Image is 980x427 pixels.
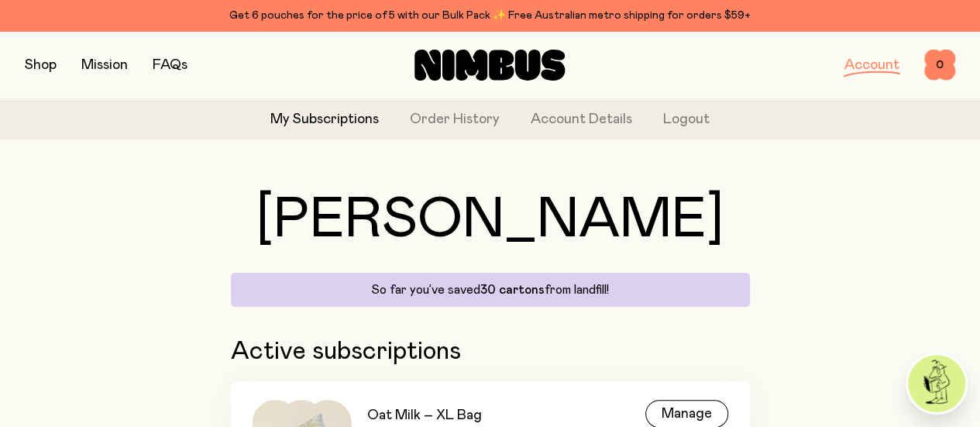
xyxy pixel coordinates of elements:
[367,406,500,425] h3: Oat Milk – XL Bag
[531,109,632,130] a: Account Details
[270,109,379,130] a: My Subscriptions
[153,58,187,72] a: FAQs
[844,58,899,72] a: Account
[231,192,750,248] h1: [PERSON_NAME]
[240,282,741,298] p: So far you’ve saved from landfill!
[410,109,500,130] a: Order History
[480,284,545,296] span: 30 cartons
[231,338,750,366] h2: Active subscriptions
[25,6,955,25] div: Get 6 pouches for the price of 5 with our Bulk Pack ✨ Free Australian metro shipping for orders $59+
[663,109,710,130] button: Logout
[924,50,955,81] button: 0
[908,355,965,412] img: agent
[81,58,128,72] a: Mission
